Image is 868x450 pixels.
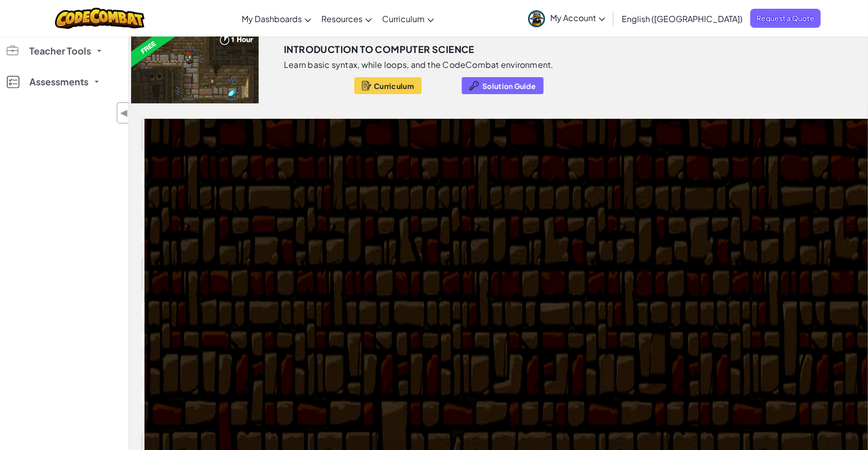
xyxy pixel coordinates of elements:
a: Request a Quote [750,9,821,28]
a: My Account [523,2,610,34]
a: 5a. Practice Level: Illusory Interruption Distract the guards, then escape. Show Code Logo See Code [142,303,673,318]
a: 9. Combo Challenge: Level: Sleep Hour Use all of your programming prowess to puzzle past peril! S... [142,404,673,419]
a: 1. Level: Dungeons of [GEOGRAPHIC_DATA] Grab the gem and escape the dungeon—but don’t run into an... [142,150,673,171]
a: Curriculum [377,5,439,32]
a: 3a. Practice Level: Kounter Kithwise Keep out of sight of the ogre patrol. Show Code Logo See Code [142,200,673,214]
img: CodeCombat logo [55,8,145,29]
a: 3b. Practice Level: Crawlways of Kithgard Two hallways, one solution. Timing is of the essence. S... [142,214,673,229]
span: Curriculum [382,13,425,24]
span: Curriculum [374,82,414,90]
span: My Dashboards [242,13,302,24]
span: My Account [550,12,605,23]
h3: Introduction to Computer Science [284,42,475,57]
a: 4. Concept Challenge: Level: Careful Steps Basic movement commands. Show Code Logo See Code [142,229,673,243]
a: 5. Level: Enemy Mine Tread carefully. Danger is afoot! Show Code Logo See Code [142,289,673,303]
a: My Dashboards [237,5,316,32]
a: 8. Concept Challenge: Level: Dangerous Steps Use strings to defeat [PERSON_NAME]. Show Code Logo ... [142,390,673,404]
a: 7. Level: True Names Learn an enemy's true name to defeat it. Show Code Logo See Code [142,347,673,361]
a: 2. Level: Gems in the Deep Quickly collect the gems; you will need them. Show Code Logo See Code [142,171,673,186]
a: 7b. Practice Level: The Raised Sword Learn to equip yourself for combat. Show Code Logo See Code [142,375,673,390]
p: Learn basic syntax, while loops, and the CodeCombat environment. [284,60,554,70]
a: 7a. Practice Level: Favorable Odds Two ogres bar your passage out of the dungeon. Show Code Logo ... [142,361,673,375]
a: 3. Level: Shadow Guard Evade the charging ogre to grab the gems and get to the other side safely.... [142,186,673,200]
a: English ([GEOGRAPHIC_DATA]) [617,5,748,32]
span: English ([GEOGRAPHIC_DATA]) [622,13,743,24]
img: avatar [528,10,545,27]
button: Solution Guide [462,77,544,94]
span: Resources [321,13,363,24]
a: 5b. Practice Level: Forgetful Gemsmith There are gems scattered all over the dungeons in [GEOGRAP... [142,318,673,332]
a: Resources [316,5,377,32]
span: Solution Guide [482,82,536,90]
span: Assessments [29,77,88,86]
button: Curriculum [354,77,422,94]
span: Teacher Tools [29,46,91,56]
span: ◀ [120,105,129,120]
a: 6. Concept Challenge: Level: Long Steps Using movement commands with arguments. Show Code Logo Se... [142,332,673,347]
